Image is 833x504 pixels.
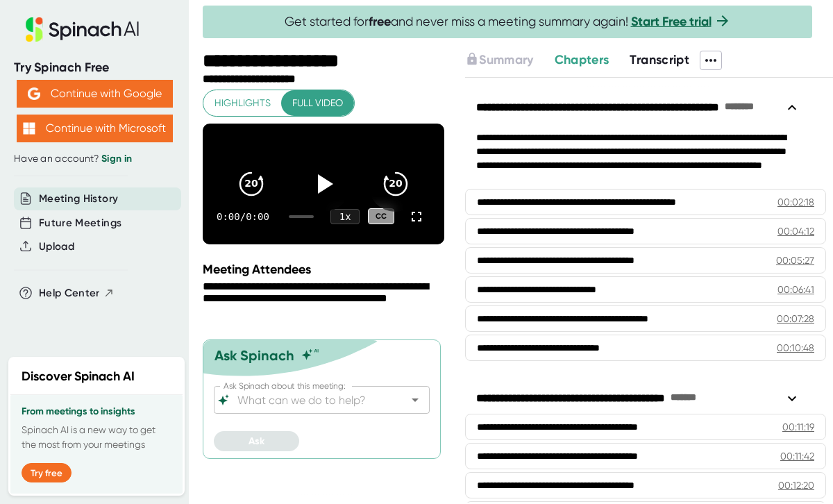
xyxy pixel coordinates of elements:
[777,283,814,296] div: 00:06:41
[777,341,814,355] div: 00:10:48
[22,406,171,417] h3: From meetings to insights
[281,90,354,116] button: Full video
[22,423,171,452] p: Spinach AI is a new way to get the most from your meetings
[39,285,115,301] button: Help Center
[368,208,394,224] div: CC
[555,51,609,69] button: Chapters
[465,51,554,70] div: Upgrade to access
[630,51,689,69] button: Transcript
[631,14,712,29] a: Start Free trial
[630,52,689,67] span: Transcript
[39,285,100,301] span: Help Center
[405,390,425,410] button: Open
[285,14,731,30] span: Get started for and never miss a meeting summary again!
[14,153,175,165] div: Have an account?
[777,224,814,238] div: 00:04:12
[39,191,118,207] button: Meeting History
[479,52,533,67] span: Summary
[214,94,271,112] span: Highlights
[369,14,391,29] b: free
[22,367,135,386] h2: Discover Spinach AI
[39,215,121,231] button: Future Meetings
[17,115,173,142] button: Continue with Microsoft
[778,478,814,492] div: 00:12:20
[17,80,173,108] button: Continue with Google
[39,239,74,255] button: Upload
[555,52,609,67] span: Chapters
[101,153,132,165] a: Sign in
[14,60,175,76] div: Try Spinach Free
[780,449,814,463] div: 00:11:42
[777,195,814,209] div: 00:02:18
[214,431,299,451] button: Ask
[782,420,814,434] div: 00:11:19
[22,463,71,482] button: Try free
[777,312,814,326] div: 00:07:28
[330,209,360,224] div: 1 x
[249,435,264,447] span: Ask
[465,51,533,69] button: Summary
[203,90,282,116] button: Highlights
[203,262,448,277] div: Meeting Attendees
[214,347,294,364] div: Ask Spinach
[776,253,814,267] div: 00:05:27
[235,390,385,410] input: What can we do to help?
[292,94,343,112] span: Full video
[28,87,40,100] img: Aehbyd4JwY73AAAAAElFTkSuQmCC
[217,211,272,222] div: 0:00 / 0:00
